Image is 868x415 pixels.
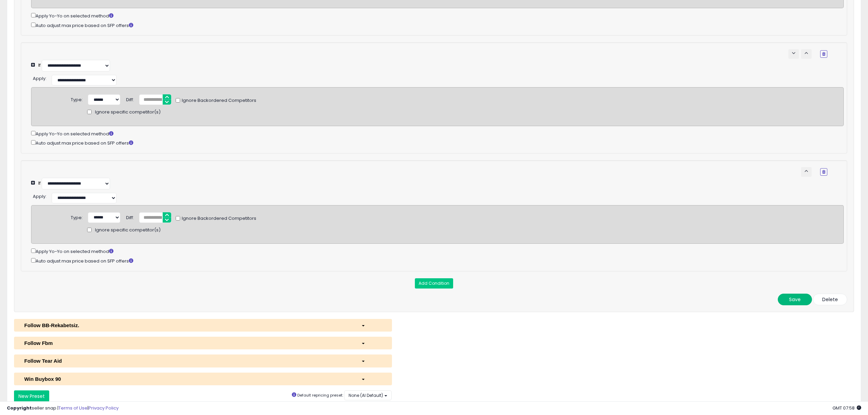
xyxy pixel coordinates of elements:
button: Win Buybox 90 [14,373,392,385]
a: Terms of Use [58,405,87,411]
small: Default repricing preset: [297,392,343,398]
div: : [33,191,46,200]
button: None (AI Default) [344,390,392,400]
div: : [33,73,46,82]
span: Ignore specific competitor(s) [95,227,161,233]
span: Ignore Backordered Competitors [180,97,256,104]
div: Diff: [126,212,134,221]
button: Add Condition [415,278,453,289]
span: keyboard_arrow_up [803,50,810,56]
span: Ignore Backordered Competitors [180,215,256,222]
a: Privacy Policy [89,405,119,411]
span: 2025-10-13 07:58 GMT [832,405,861,411]
div: Apply Yo-Yo on selected method [31,12,844,19]
button: Delete [813,294,847,305]
button: New Preset [14,390,49,402]
button: keyboard_arrow_up [801,49,812,59]
button: Follow Fbm [14,337,392,349]
div: Type: [71,94,83,103]
button: Follow Tear Aid [14,354,392,367]
span: Apply [33,193,45,200]
div: seller snap | | [7,405,119,412]
div: Auto adjust max price based on SFP offers [31,21,844,29]
div: Follow BB-Rekabetsiz. [19,322,356,329]
i: Remove Condition [822,52,825,56]
i: Remove Condition [822,170,825,174]
span: keyboard_arrow_down [790,50,797,56]
button: Save [778,294,812,305]
div: Apply Yo-Yo on selected method [31,247,844,255]
strong: Copyright [7,405,32,411]
button: Follow BB-Rekabetsiz. [14,319,392,332]
span: keyboard_arrow_up [803,168,810,174]
div: Diff: [126,94,134,103]
div: Follow Tear Aid [19,357,356,364]
div: Auto adjust max price based on SFP offers [31,257,844,265]
button: keyboard_arrow_up [801,167,812,177]
div: Follow Fbm [19,339,356,347]
div: Auto adjust max price based on SFP offers [31,139,844,147]
div: Apply Yo-Yo on selected method [31,130,844,137]
span: Ignore specific competitor(s) [95,109,161,116]
div: Type: [71,212,83,221]
span: Apply [33,75,45,82]
div: Win Buybox 90 [19,375,356,383]
span: None (AI Default) [349,392,383,398]
button: keyboard_arrow_down [788,49,799,59]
